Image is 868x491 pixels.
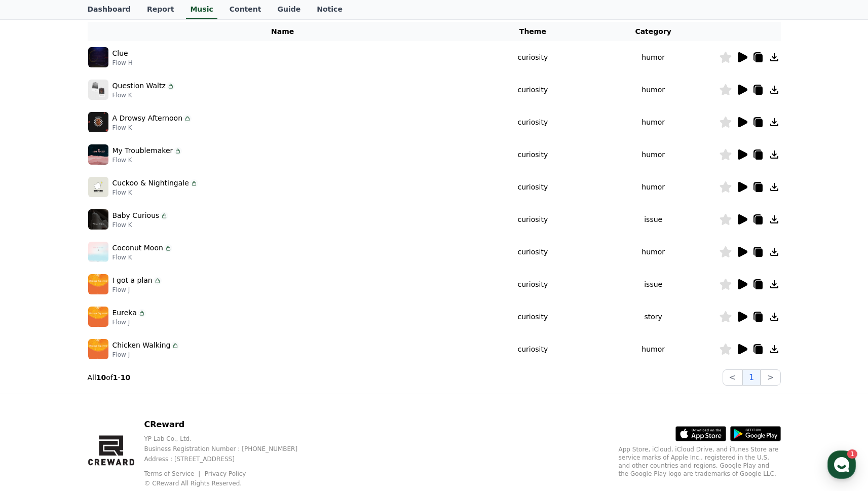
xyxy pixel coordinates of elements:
p: Baby Curious [112,210,160,221]
td: curiosity [478,236,588,268]
td: humor [588,333,719,365]
span: Home [26,336,44,345]
img: music [88,112,108,132]
td: story [588,300,719,333]
img: music [88,209,108,230]
button: 1 [742,369,761,386]
a: Privacy Policy [205,470,246,477]
p: App Store, iCloud, iCloud Drive, and iTunes Store are service marks of Apple Inc., registered in ... [619,445,781,478]
p: Cuckoo & Nightingale [112,178,189,188]
p: A Drowsy Afternoon [112,113,183,124]
td: curiosity [478,333,588,365]
span: Settings [150,336,175,345]
p: Flow K [112,188,198,197]
p: Eureka [112,308,137,318]
p: Flow H [112,59,133,67]
button: < [723,369,742,386]
p: CReward [144,419,314,431]
img: music [88,80,108,100]
p: Flow K [112,156,182,164]
p: Chicken Walking [112,340,171,351]
p: Flow K [112,91,175,99]
strong: 10 [96,373,106,382]
span: Messages [84,337,114,345]
a: Home [3,321,67,347]
p: Clue [112,48,128,59]
img: music [88,339,108,359]
td: curiosity [478,300,588,333]
td: humor [588,73,719,106]
td: curiosity [478,268,588,300]
p: My Troublemaker [112,145,173,156]
p: Flow K [112,221,169,229]
p: Flow J [112,351,180,359]
strong: 10 [121,373,130,382]
p: © CReward All Rights Reserved. [144,479,314,487]
p: YP Lab Co., Ltd. [144,435,314,443]
th: Theme [478,22,588,41]
p: Question Waltz [112,81,166,91]
th: Name [88,22,478,41]
td: curiosity [478,171,588,203]
td: curiosity [478,138,588,171]
img: music [88,307,108,327]
td: curiosity [478,41,588,73]
td: humor [588,106,719,138]
a: Terms of Service [144,470,202,477]
td: curiosity [478,73,588,106]
p: Business Registration Number : [PHONE_NUMBER] [144,445,314,453]
p: Address : [STREET_ADDRESS] [144,455,314,463]
button: > [761,369,780,386]
img: music [88,242,108,262]
td: humor [588,236,719,268]
p: Coconut Moon [112,243,163,253]
td: curiosity [478,106,588,138]
p: Flow J [112,286,162,294]
td: issue [588,203,719,236]
td: humor [588,41,719,73]
img: music [88,274,108,294]
a: Settings [131,321,195,347]
th: Category [588,22,719,41]
td: issue [588,268,719,300]
p: Flow K [112,124,192,132]
p: All of - [88,372,131,383]
p: Flow K [112,253,172,261]
p: I got a plan [112,275,153,286]
span: 1 [103,321,106,329]
p: Flow J [112,318,146,326]
img: music [88,47,108,67]
img: music [88,177,108,197]
strong: 1 [113,373,118,382]
td: humor [588,171,719,203]
td: humor [588,138,719,171]
td: curiosity [478,203,588,236]
a: 1Messages [67,321,131,347]
img: music [88,144,108,165]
